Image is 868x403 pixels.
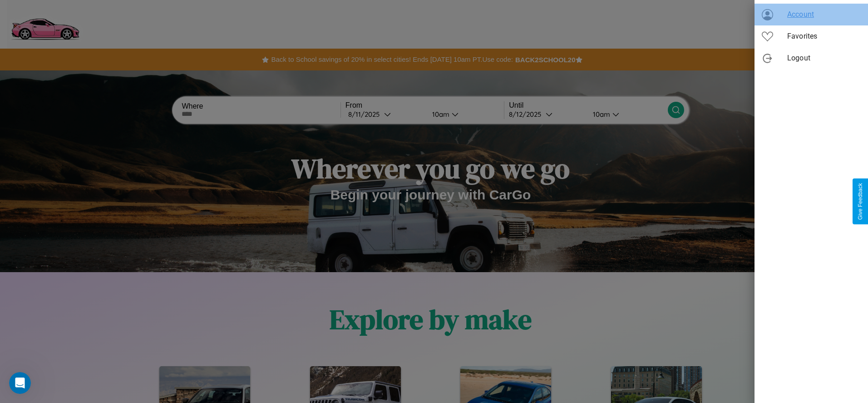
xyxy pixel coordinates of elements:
span: Favorites [787,31,861,42]
div: Give Feedback [857,183,863,220]
div: Account [755,4,868,25]
span: Account [787,9,861,20]
div: Logout [755,47,868,69]
iframe: Intercom live chat [9,372,31,394]
span: Logout [787,53,861,64]
div: Favorites [755,25,868,47]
